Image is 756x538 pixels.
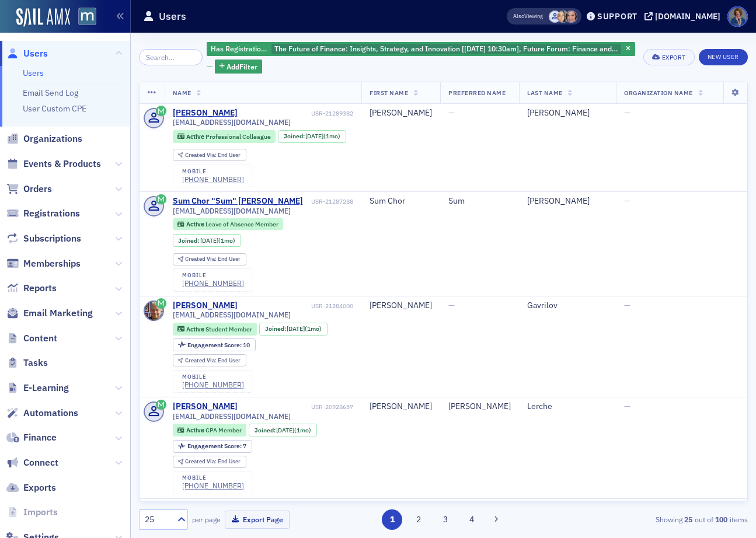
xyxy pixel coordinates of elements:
[255,427,277,434] span: Joined :
[435,509,455,530] button: 3
[265,325,287,333] span: Joined :
[173,440,252,453] div: Engagement Score: 7
[23,132,82,145] span: Organizations
[624,401,630,411] span: —
[173,412,291,421] span: [EMAIL_ADDRESS][DOMAIN_NAME]
[205,325,252,333] span: Student Member
[173,253,246,265] div: Created Via: End User
[187,342,250,348] div: 10
[513,12,524,20] div: Also
[23,257,81,270] span: Memberships
[200,236,218,244] span: [DATE]
[6,506,58,519] a: Imports
[597,11,637,22] div: Support
[173,149,246,161] div: Created Via: End User
[139,49,203,65] input: Search…
[305,198,353,205] div: USR-21287288
[643,49,694,65] button: Export
[305,132,340,140] div: (1mo)
[553,514,748,525] div: Showing out of items
[6,407,78,420] a: Automations
[185,256,241,263] div: End User
[23,158,101,170] span: Events & Products
[557,11,569,23] span: Aiyana Scarborough
[370,89,408,97] span: First Name
[6,47,48,60] a: Users
[173,196,303,207] a: Sum Chor "Sum" [PERSON_NAME]
[177,132,270,140] a: Active Professional Colleague
[513,12,543,20] span: Viewing
[6,158,101,170] a: Events & Products
[177,325,252,333] a: Active Student Member
[644,12,724,20] button: [DOMAIN_NAME]
[173,108,238,118] a: [PERSON_NAME]
[185,357,218,364] span: Created Via :
[6,357,48,369] a: Tasks
[159,9,186,23] h1: Users
[178,237,200,244] span: Joined :
[23,407,78,420] span: Automations
[185,457,218,465] span: Created Via :
[23,68,44,78] a: Users
[699,49,748,65] a: New User
[177,427,241,434] a: Active CPA Member
[276,426,294,434] span: [DATE]
[23,332,57,345] span: Content
[23,282,57,295] span: Reports
[182,279,244,288] div: [PHONE_NUMBER]
[182,373,244,380] div: mobile
[182,272,244,279] div: mobile
[23,382,69,394] span: E-Learning
[6,183,52,195] a: Orders
[186,220,205,228] span: Active
[182,168,244,175] div: mobile
[23,456,58,469] span: Connect
[70,8,96,27] a: View Homepage
[370,401,432,412] div: [PERSON_NAME]
[186,132,205,141] span: Active
[287,325,322,333] div: (1mo)
[225,511,290,529] button: Export Page
[23,431,57,444] span: Finance
[662,54,686,61] div: Export
[23,183,52,195] span: Orders
[173,310,291,319] span: [EMAIL_ADDRESS][DOMAIN_NAME]
[173,323,257,336] div: Active: Active: Student Member
[185,152,241,159] div: End User
[182,380,244,389] div: [PHONE_NUMBER]
[305,132,323,140] span: [DATE]
[23,506,58,519] span: Imports
[200,237,235,244] div: (1mo)
[182,175,244,184] div: [PHONE_NUMBER]
[23,357,48,369] span: Tasks
[249,424,317,436] div: Joined: 2025-08-11 00:00:00
[6,232,81,245] a: Subscriptions
[173,456,246,468] div: Created Via: End User
[23,232,81,245] span: Subscriptions
[187,341,243,349] span: Engagement Score :
[205,220,278,228] span: Leave of Absence Member
[182,481,244,490] div: [PHONE_NUMBER]
[655,11,720,22] div: [DOMAIN_NAME]
[185,151,218,159] span: Created Via :
[370,301,432,311] div: [PERSON_NAME]
[23,103,86,114] a: User Custom CPE
[173,401,238,412] a: [PERSON_NAME]
[23,47,48,60] span: Users
[274,44,618,62] span: The Future of Finance: Insights, Strategy, and Innovation [[DATE] 10:30am], Future Forum: Finance...
[16,8,70,27] a: SailAMX
[186,426,205,434] span: Active
[227,61,257,72] span: Add Filter
[682,514,695,525] strong: 25
[278,130,346,143] div: Joined: 2025-08-30 00:00:00
[185,255,218,263] span: Created Via :
[205,132,271,141] span: Professional Colleague
[624,300,630,310] span: —
[23,207,80,220] span: Registrations
[145,513,170,526] div: 25
[287,324,305,333] span: [DATE]
[173,218,284,230] div: Active: Active: Leave of Absence Member
[527,301,608,311] div: Gavrilov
